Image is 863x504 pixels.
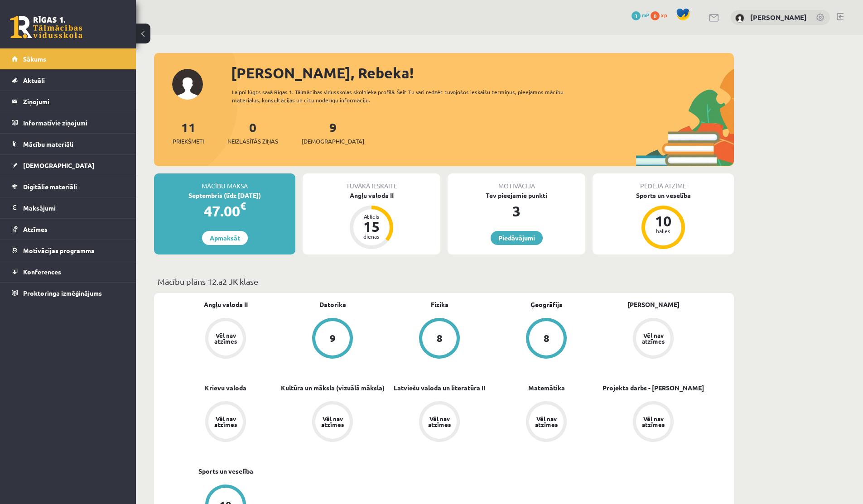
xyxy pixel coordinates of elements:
[661,11,667,19] span: xp
[632,11,641,20] span: 3
[12,219,125,240] a: Atzīmes
[530,300,563,309] a: Ģeogrāfija
[320,416,345,427] div: Vēl nav atzīmes
[12,48,125,69] a: Sākums
[172,318,279,360] a: Vēl nav atzīmes
[303,191,440,200] div: Angļu valoda II
[279,401,386,444] a: Vēl nav atzīmes
[204,300,248,309] a: Angļu valoda II
[319,300,346,309] a: Datorika
[172,401,279,444] a: Vēl nav atzīmes
[642,11,649,19] span: mP
[12,261,125,282] a: Konferences
[330,333,336,343] div: 9
[491,231,543,245] a: Piedāvājumi
[603,383,704,393] a: Projekta darbs - [PERSON_NAME]
[12,240,125,261] a: Motivācijas programma
[240,199,246,212] span: €
[12,112,125,133] a: Informatīvie ziņojumi
[12,134,125,154] a: Mācību materiāli
[493,318,600,360] a: 8
[154,191,295,200] div: Septembris (līdz [DATE])
[23,197,125,218] legend: Maksājumi
[303,173,440,191] div: Tuvākā ieskaite
[303,191,440,250] a: Angļu valoda II Atlicis 15 dienas
[358,234,385,239] div: dienas
[23,140,73,148] span: Mācību materiāli
[10,16,82,38] a: Rīgas 1. Tālmācības vidusskola
[12,70,125,91] a: Aktuāli
[750,13,807,22] a: [PERSON_NAME]
[232,88,580,104] div: Laipni lūgts savā Rīgas 1. Tālmācības vidusskolas skolnieka profilā. Šeit Tu vari redzēt tuvojošo...
[600,318,707,360] a: Vēl nav atzīmes
[198,466,253,476] a: Sports un veselība
[202,231,248,245] a: Apmaksāt
[205,383,246,393] a: Krievu valoda
[394,383,485,393] a: Latviešu valoda un literatūra II
[641,332,666,344] div: Vēl nav atzīmes
[12,283,125,303] a: Proktoringa izmēģinājums
[448,191,585,200] div: Tev pieejamie punkti
[651,11,671,19] a: 0 xp
[448,200,585,222] div: 3
[641,416,666,427] div: Vēl nav atzīmes
[493,401,600,444] a: Vēl nav atzīmes
[544,333,550,343] div: 8
[154,173,295,191] div: Mācību maksa
[534,416,559,427] div: Vēl nav atzīmes
[12,176,125,197] a: Digitālie materiāli
[227,137,278,146] span: Neizlasītās ziņas
[650,228,677,234] div: balles
[632,11,649,19] a: 3 mP
[23,112,125,133] legend: Informatīvie ziņojumi
[528,383,565,393] a: Matemātika
[427,416,452,427] div: Vēl nav atzīmes
[358,214,385,219] div: Atlicis
[593,191,734,200] div: Sports un veselība
[386,318,493,360] a: 8
[213,332,238,344] div: Vēl nav atzīmes
[23,161,94,169] span: [DEMOGRAPHIC_DATA]
[173,137,204,146] span: Priekšmeti
[12,91,125,112] a: Ziņojumi
[23,55,46,63] span: Sākums
[437,333,443,343] div: 8
[158,275,730,288] p: Mācību plāns 12.a2 JK klase
[231,62,734,84] div: [PERSON_NAME], Rebeka!
[173,119,204,146] a: 11Priekšmeti
[735,14,744,23] img: Rebeka Trofimova
[593,191,734,250] a: Sports un veselība 10 balles
[431,300,448,309] a: Fizika
[386,401,493,444] a: Vēl nav atzīmes
[358,219,385,234] div: 15
[279,318,386,360] a: 9
[302,119,364,146] a: 9[DEMOGRAPHIC_DATA]
[281,383,385,393] a: Kultūra un māksla (vizuālā māksla)
[23,289,102,297] span: Proktoringa izmēģinājums
[12,197,125,218] a: Maksājumi
[302,137,364,146] span: [DEMOGRAPHIC_DATA]
[154,200,295,222] div: 47.00
[12,155,125,176] a: [DEMOGRAPHIC_DATA]
[651,11,660,20] span: 0
[593,173,734,191] div: Pēdējā atzīme
[600,401,707,444] a: Vēl nav atzīmes
[448,173,585,191] div: Motivācija
[23,268,61,276] span: Konferences
[23,246,95,254] span: Motivācijas programma
[23,182,77,191] span: Digitālie materiāli
[650,214,677,228] div: 10
[23,225,48,233] span: Atzīmes
[213,416,238,427] div: Vēl nav atzīmes
[23,91,125,112] legend: Ziņojumi
[23,76,45,84] span: Aktuāli
[227,119,278,146] a: 0Neizlasītās ziņas
[627,300,680,309] a: [PERSON_NAME]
